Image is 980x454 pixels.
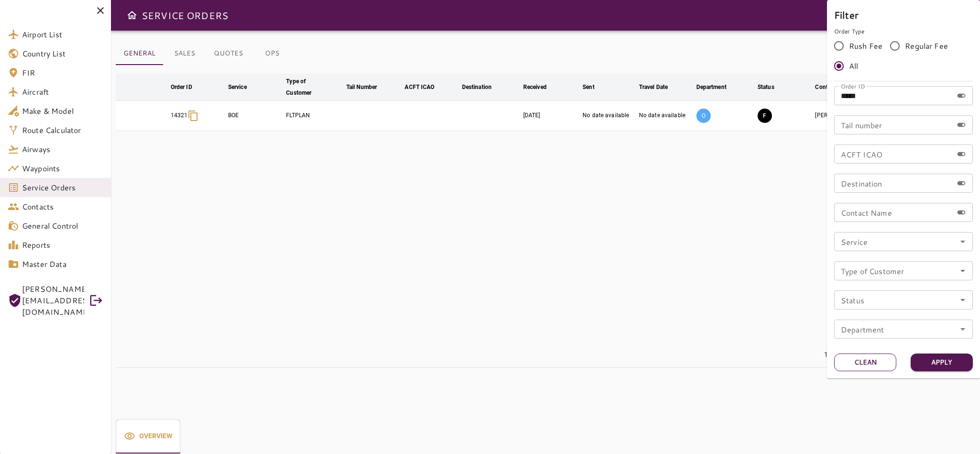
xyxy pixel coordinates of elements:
[956,264,969,277] button: Open
[834,27,973,36] p: Order Type
[834,7,973,22] h6: Filter
[849,60,858,72] span: All
[911,354,973,371] button: Apply
[956,322,969,336] button: Open
[956,235,969,248] button: Open
[834,354,896,371] button: Clean
[956,293,969,307] button: Open
[905,40,948,52] span: Regular Fee
[841,82,865,90] label: Order ID
[849,40,882,52] span: Rush Fee
[834,36,973,76] div: rushFeeOrder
